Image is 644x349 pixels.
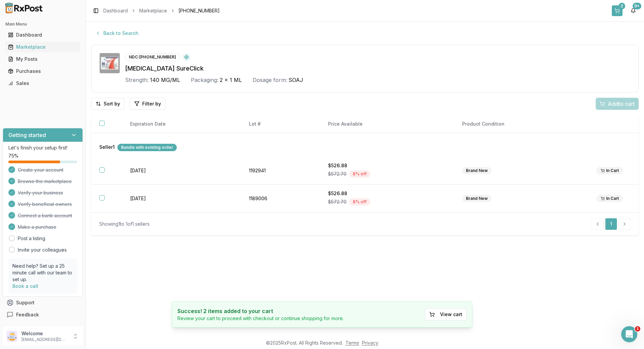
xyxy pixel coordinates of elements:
[8,68,77,75] div: Purchases
[8,56,77,62] div: My Posts
[18,235,45,242] a: Post a listing
[3,3,46,13] img: RxPost Logo
[454,115,588,133] th: Product Condition
[177,315,344,322] p: Review your cart to proceed with checkout or continue shopping for more.
[8,152,18,159] span: 75 %
[122,157,241,185] td: [DATE]
[99,221,150,227] div: Showing 1 to 1 of 1 sellers
[328,171,346,177] span: $572.70
[328,190,446,197] div: $526.88
[288,76,303,84] span: SOAJ
[177,307,344,315] h4: Success! 2 items added to your cart
[596,167,623,174] div: In Cart
[621,326,637,342] iframe: Intercom live chat
[178,7,220,14] span: [PHONE_NUMBER]
[91,27,143,39] button: Back to Search
[328,162,446,169] div: $526.88
[5,53,80,65] a: My Posts
[349,170,370,178] div: 8 % off
[345,340,359,346] a: Terms
[99,144,115,151] span: Seller 1
[253,76,287,84] div: Dosage form:
[596,195,623,202] div: In Cart
[7,331,17,342] img: User avatar
[104,100,120,107] span: Sort by
[142,100,161,107] span: Filter by
[635,326,640,332] span: 1
[5,65,80,77] a: Purchases
[633,3,641,9] div: 9+
[21,337,68,342] p: [EMAIL_ADDRESS][DOMAIN_NAME]
[103,7,220,14] nav: breadcrumb
[612,5,623,16] button: 2
[5,29,80,41] a: Dashboard
[117,144,177,151] div: Bundle with existing order
[425,308,467,320] button: View cart
[362,340,378,346] a: Privacy
[328,199,346,205] span: $572.70
[18,167,63,173] span: Create your account
[619,3,625,9] div: 2
[150,76,180,84] span: 140 MG/ML
[349,198,370,206] div: 8 % off
[91,98,124,110] button: Sort by
[139,7,167,14] a: Marketplace
[628,5,639,16] button: 9+
[122,115,241,133] th: Expiration Date
[16,311,39,318] span: Feedback
[5,21,80,27] h2: Main Menu
[241,115,320,133] th: Lot #
[592,218,631,230] nav: pagination
[3,54,83,64] button: My Posts
[18,247,67,253] a: Invite your colleagues
[241,157,320,185] td: 1192941
[18,212,72,219] span: Connect a bank account
[125,76,149,84] div: Strength:
[8,32,77,38] div: Dashboard
[462,195,491,202] div: Brand New
[462,167,491,174] div: Brand New
[130,98,165,110] button: Filter by
[5,41,80,53] a: Marketplace
[18,224,56,230] span: Make a purchase
[18,201,72,208] span: Verify beneficial owners
[3,66,83,77] button: Purchases
[320,115,454,133] th: Price Available
[21,330,68,337] p: Welcome
[8,44,77,50] div: Marketplace
[241,185,320,213] td: 1189006
[605,218,617,230] a: 1
[18,178,72,185] span: Browse the marketplace
[125,53,180,61] div: NDC: [PHONE_NUMBER]
[8,131,46,139] h3: Getting started
[220,76,242,84] span: 2 x 1 ML
[100,53,120,73] img: Repatha SureClick 140 MG/ML SOAJ
[8,144,77,151] p: Let's finish your setup first!
[12,283,38,289] a: Book a call
[8,80,77,87] div: Sales
[3,78,83,89] button: Sales
[3,309,83,321] button: Feedback
[103,7,128,14] a: Dashboard
[122,185,241,213] td: [DATE]
[18,189,63,196] span: Verify your business
[3,30,83,40] button: Dashboard
[125,64,630,73] div: [MEDICAL_DATA] SureClick
[5,77,80,89] a: Sales
[3,297,83,309] button: Support
[3,42,83,52] button: Marketplace
[191,76,218,84] div: Packaging:
[12,263,73,283] p: Need help? Set up a 25 minute call with our team to set up.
